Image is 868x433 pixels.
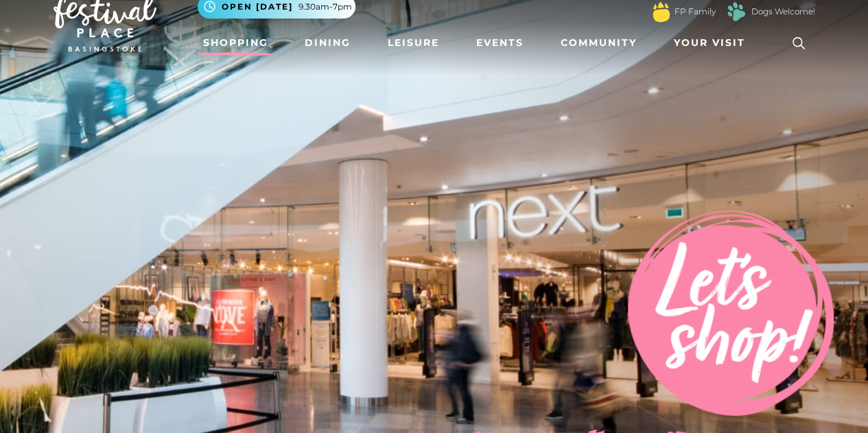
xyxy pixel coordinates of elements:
[299,30,356,56] a: Dining
[471,30,529,56] a: Events
[382,30,445,56] a: Leisure
[674,36,745,50] span: Your Visit
[555,30,642,56] a: Community
[298,1,352,13] span: 9.30am-7pm
[222,1,293,13] span: Open [DATE]
[675,5,716,18] a: FP Family
[198,30,274,56] a: Shopping
[668,30,758,56] a: Your Visit
[751,5,815,18] a: Dogs Welcome!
